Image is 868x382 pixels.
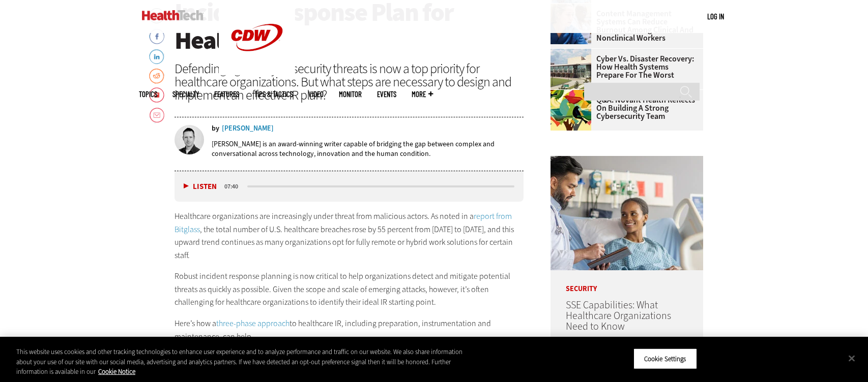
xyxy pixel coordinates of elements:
[551,96,697,120] a: Q&A: Novant Health Reflects on Building a Strong Cybersecurity Team
[16,347,477,377] div: This website uses cookies and other tracking technologies to enhance user experience and to analy...
[175,125,204,154] img: Doug Bonderud
[412,90,433,98] span: More
[175,210,524,262] p: Healthcare organizations are increasingly under threat from malicious actors. As noted in a , the...
[98,367,135,376] a: More information about your privacy
[566,298,671,333] a: SSE Capabilities: What Healthcare Organizations Need to Know
[707,12,724,21] a: Log in
[551,156,703,270] img: Doctor speaking with patient
[633,348,697,369] button: Cookie Settings
[175,270,524,309] p: Robust incident response planning is now critical to help organizations detect and mitigate poten...
[254,90,293,98] a: Tips & Tactics
[339,90,362,98] a: MonITor
[172,90,199,98] span: Specialty
[219,67,295,78] a: CDW
[308,90,324,98] a: Video
[551,90,596,98] a: abstract illustration of a tree
[175,317,524,343] p: Here’s how a to healthcare IR, including preparation, instrumentation and maintenance, can help.
[216,318,290,329] a: three-phase approach
[139,90,157,98] span: Topics
[707,11,724,22] div: User menu
[175,171,524,202] div: media player
[142,10,204,20] img: Home
[175,211,512,235] a: report from Bitglass
[551,270,703,293] p: Security
[214,90,239,98] a: Features
[184,183,217,190] button: Listen
[212,125,219,132] span: by
[222,125,274,132] a: [PERSON_NAME]
[841,347,863,369] button: Close
[212,139,524,158] p: [PERSON_NAME] is an award-winning writer capable of bridging the gap between complex and conversa...
[223,182,246,191] div: duration
[551,90,591,131] img: abstract illustration of a tree
[377,90,396,98] a: Events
